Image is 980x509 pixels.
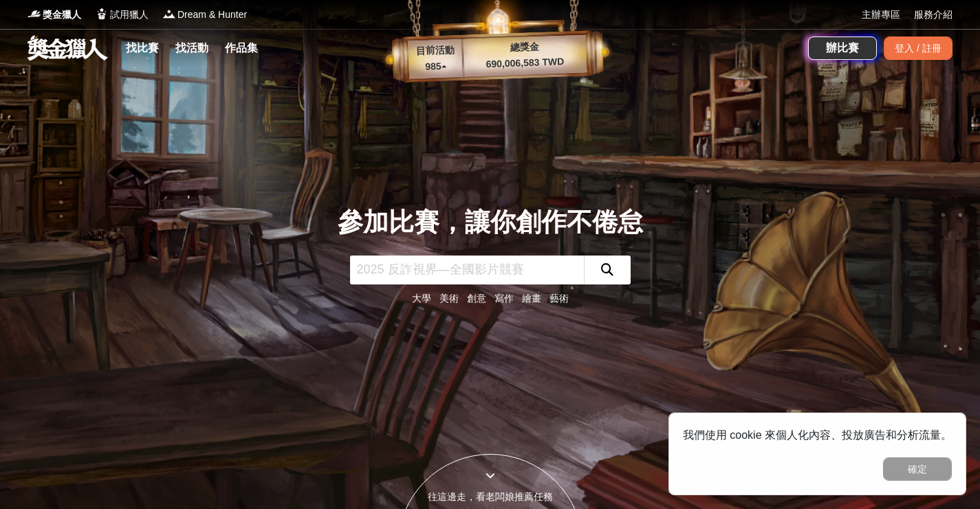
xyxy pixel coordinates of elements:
[110,8,149,22] span: 試用獵人
[463,54,587,72] p: 690,006,583 TWD
[883,457,952,481] button: 確定
[162,8,247,22] a: LogoDream & Hunter
[914,8,952,22] a: 服務介紹
[522,293,541,304] a: 繪畫
[177,8,247,22] span: Dream & Hunter
[884,37,952,60] div: 登入 / 註冊
[95,7,109,21] img: Logo
[170,39,214,58] a: 找活動
[683,429,952,441] span: 我們使用 cookie 來個人化內容、投放廣告和分析流量。
[407,43,463,59] p: 目前活動
[120,39,164,58] a: 找比賽
[28,7,41,21] img: Logo
[494,293,514,304] a: 寫作
[398,490,582,504] div: 往這邊走，看老闆娘推薦任務
[467,293,486,304] a: 創意
[219,39,263,58] a: 作品集
[862,8,900,22] a: 主辦專區
[412,293,431,304] a: 大學
[350,256,584,284] input: 2025 反詐視界—全國影片競賽
[549,293,569,304] a: 藝術
[162,7,176,21] img: Logo
[28,8,81,22] a: Logo獎金獵人
[439,293,459,304] a: 美術
[408,59,464,75] p: 985 ▴
[95,8,149,22] a: Logo試用獵人
[462,38,587,56] p: 總獎金
[43,8,81,22] span: 獎金獵人
[808,37,877,60] a: 辦比賽
[338,203,643,242] div: 參加比賽，讓你創作不倦怠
